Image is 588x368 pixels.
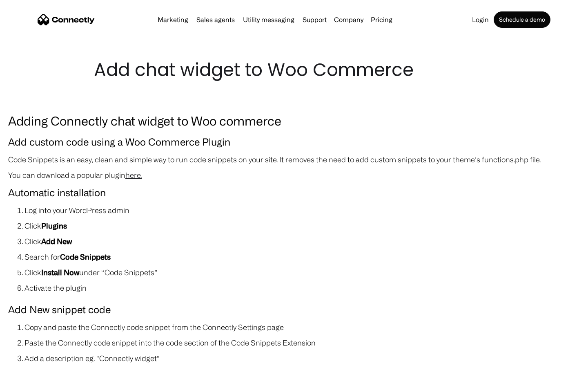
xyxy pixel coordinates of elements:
[494,11,550,28] a: Schedule a demo
[334,14,363,25] div: Company
[154,16,192,23] a: Marketing
[94,57,494,83] h1: Add chat widget to Woo Commerce
[24,321,580,333] li: Copy and paste the Connectly code snippet from the Connectly Settings page
[8,169,580,181] p: You can download a popular plugin
[240,16,298,23] a: Utility messaging
[41,222,67,230] strong: Plugins
[24,204,580,216] li: Log into your WordPress admin
[8,302,580,317] h4: Add New snippet code
[24,251,580,263] li: Search for
[24,267,580,278] li: Click under “Code Snippets”
[38,13,95,26] a: home
[367,16,396,23] a: Pricing
[60,253,111,261] strong: Code Snippets
[8,111,580,130] h3: Adding Connectly chat widget to Woo commerce
[125,171,142,179] a: here.
[8,134,580,150] h4: Add custom code using a Woo Commerce Plugin
[24,352,580,364] li: Add a description eg. "Connectly widget"
[41,268,79,276] strong: Install Now
[193,16,238,23] a: Sales agents
[8,185,580,200] h4: Automatic installation
[24,236,580,247] li: Click
[469,16,492,23] a: Login
[332,14,366,25] div: Company
[16,354,49,365] ul: Language list
[24,282,580,294] li: Activate the plugin
[299,16,330,23] a: Support
[8,154,580,165] p: Code Snippets is an easy, clean and simple way to run code snippets on your site. It removes the ...
[24,220,580,231] li: Click
[8,354,49,365] aside: Language selected: English
[24,337,580,348] li: Paste the Connectly code snippet into the code section of the Code Snippets Extension
[41,237,72,245] strong: Add New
